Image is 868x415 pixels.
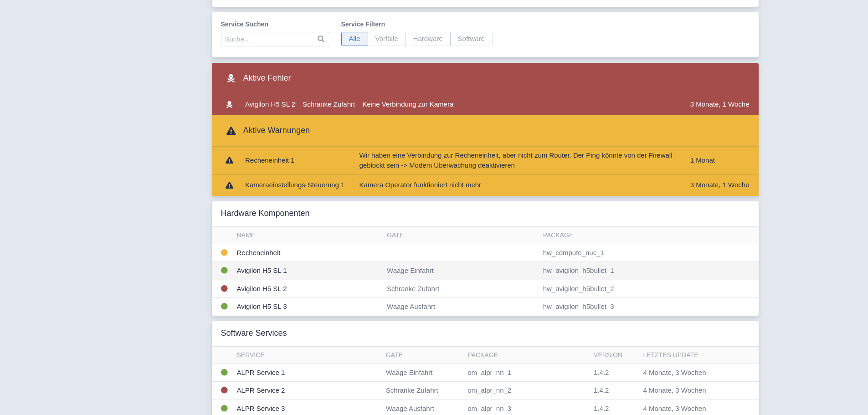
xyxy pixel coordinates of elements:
td: Kameraeinstellungs-Steuerung 1 [241,174,348,196]
span: Hardware [406,32,451,46]
td: om_alpr_nn_2 [464,382,590,400]
span: Alle [341,32,368,46]
h3: Hardware Komponenten [221,209,310,219]
input: Suche… [221,32,330,46]
td: ALPR Service 2 [233,382,382,400]
label: Service filtern [341,20,493,29]
td: Waage Ausfahrt [383,298,539,316]
th: Gate [383,227,539,244]
td: 3 Monate, 1 Woche [687,94,759,115]
span: 1.4.2 [594,369,609,376]
span: Kamera Operator funktioniert nicht mehr [359,181,481,189]
th: Version [590,347,639,364]
th: Service [233,347,382,364]
td: hw_avigilon_h5bullet_1 [539,262,759,280]
td: Avigilon H5 SL 2 [233,280,384,298]
td: 3 Monate, 1 Woche [687,174,759,196]
span: Software [450,32,493,46]
th: Package [464,347,590,364]
th: Gate [382,347,464,364]
th: Package [539,227,759,244]
td: 1 Monat [687,147,759,175]
td: 4 Monate, 3 Wochen [639,364,741,382]
h3: Aktive Fehler [221,70,291,87]
span: Vorfälle [368,32,406,46]
td: Avigilon H5 SL 3 [233,298,384,316]
h3: Software Services [221,328,287,338]
td: hw_avigilon_h5bullet_3 [539,298,759,316]
td: Waage Einfahrt [382,364,464,382]
td: ALPR Service 1 [233,364,382,382]
td: Recheneinheit [233,244,384,262]
td: Avigilon H5 SL 1 [233,262,384,280]
td: om_alpr_nn_1 [464,364,590,382]
td: Recheneinheit 1 [241,147,348,175]
td: Schranke Zufahrt [299,94,359,115]
th: Name [233,227,384,244]
td: Schranke Zufahrt [383,280,539,298]
td: Waage Einfahrt [383,262,539,280]
span: 1.4.2 [594,405,609,412]
td: hw_avigilon_h5bullet_2 [539,280,759,298]
td: Schranke Zufahrt [382,382,464,400]
h3: Aktive Warnungen [221,123,310,139]
td: 4 Monate, 3 Wochen [639,382,741,400]
th: Letztes Update [639,347,741,364]
span: 1.4.2 [594,386,609,394]
span: Wir haben eine Verbindung zur Recheneinheit, aber nicht zum Router. Der Ping könnte von der Firew... [359,151,672,169]
td: hw_compute_nuc_1 [539,244,759,262]
span: Keine Verbindung zur Kamera [362,100,453,108]
td: Avigilon H5 SL 2 [241,94,299,115]
label: Service suchen [221,20,330,29]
